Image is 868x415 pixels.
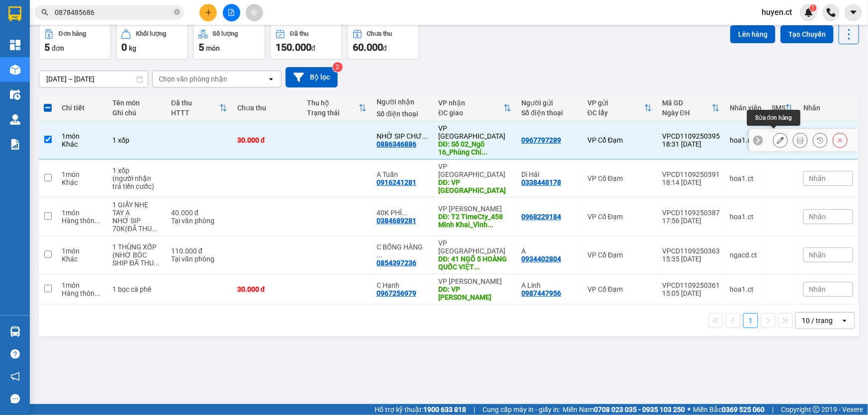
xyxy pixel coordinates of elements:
span: caret-down [849,8,858,17]
div: 0968229184 [521,213,561,221]
span: ... [95,289,100,297]
div: 1 xốp [112,166,161,174]
span: Nhãn [809,174,826,182]
div: VP Cổ Đạm [587,174,652,182]
div: VP Cổ Đạm [587,136,652,144]
sup: 2 [333,62,343,72]
div: Thu hộ [307,99,359,107]
button: 1 [743,313,758,328]
div: Tên món [112,99,161,107]
div: Tại văn phòng [171,255,227,263]
span: search [41,9,48,16]
div: 15:35 [DATE] [662,255,720,263]
div: Chưa thu [237,104,297,112]
input: Select a date range. [39,71,148,87]
div: 1 GIẤY NHẸ TAY Ạ [112,201,161,217]
th: Toggle SortBy [433,95,516,121]
span: | [474,404,475,415]
span: huyen.ct [754,6,800,18]
button: file-add [223,4,240,21]
div: Hàng thông thường [62,217,102,225]
span: ... [487,221,493,229]
div: 17:56 [DATE] [662,217,720,225]
button: Đơn hàng5đơn [39,24,111,60]
button: Khối lượng0kg [116,24,188,60]
div: VP [GEOGRAPHIC_DATA] [438,124,511,140]
div: 0987447956 [521,289,561,297]
div: C BỐNG HÀNG BAY [377,243,428,259]
div: 0967256979 [377,289,416,297]
div: Đã thu [290,30,308,37]
div: VP gửi [587,99,644,107]
div: Chi tiết [62,104,102,112]
div: 1 món [62,170,102,178]
div: Tại văn phòng [171,217,227,225]
span: Nhãn [809,213,826,221]
img: dashboard-icon [10,40,20,50]
span: 5 [44,41,50,53]
div: 1 món [62,247,102,255]
th: Toggle SortBy [302,95,372,121]
button: Bộ lọc [286,67,338,87]
div: HTTT [171,109,219,117]
span: 1 [811,4,815,11]
span: kg [129,44,136,52]
div: 0967797289 [521,136,561,144]
img: warehouse-icon [10,89,20,100]
span: 150.000 [276,41,311,53]
span: đ [311,44,315,52]
div: 0886346886 [377,140,416,148]
button: Tạo Chuyến [780,25,834,43]
div: Ngày ĐH [662,109,712,117]
strong: 0369 525 060 [722,406,765,414]
div: 18:14 [DATE] [662,178,720,186]
b: GỬI : VP Cổ Đạm [12,72,116,88]
div: 30.000 đ [237,136,297,144]
img: warehouse-icon [10,327,20,337]
th: Toggle SortBy [582,95,657,121]
th: Toggle SortBy [166,95,232,121]
div: Dì Hải [521,170,578,178]
span: ⚪️ [687,408,690,412]
div: VPCD1109250395 [662,132,720,140]
span: ... [422,132,428,140]
div: Người nhận [377,98,428,106]
div: VPCD1109250391 [662,170,720,178]
span: close-circle [174,8,180,17]
div: A Linh [521,281,578,289]
img: phone-icon [827,8,836,17]
div: Trạng thái [307,109,359,117]
div: 40.000 đ [171,209,227,217]
li: Hotline: 1900252555 [93,37,416,49]
div: hoa1.ct [730,136,762,144]
div: 0934402804 [521,255,561,263]
div: Sửa đơn hàng [773,133,788,148]
div: VP Cổ Đạm [587,251,652,259]
input: Tìm tên, số ĐT hoặc mã đơn [55,7,172,18]
span: ... [482,148,487,156]
div: 1 xốp [112,136,161,144]
div: 0854397236 [377,259,416,267]
span: Hỗ trợ kỹ thuật: [375,404,466,415]
svg: open [841,317,849,325]
div: ngacd.ct [730,251,762,259]
div: 0916241281 [377,178,416,186]
img: warehouse-icon [10,65,20,75]
div: DĐ: 41 NGÕ 5 HOÀNG QUỐC VIỆT ,CẦU GIẤY [438,255,511,271]
div: VPCD1109250363 [662,247,720,255]
div: VP [PERSON_NAME] [438,205,511,213]
div: (người nhận trả tiền cước) [112,174,161,190]
span: copyright [813,406,820,413]
span: ... [152,225,158,233]
span: ... [402,209,408,217]
div: DĐ: VP Hoàng Liệt [438,285,511,301]
div: Khác [62,255,102,263]
span: ... [474,263,480,271]
div: Đã thu [171,99,219,107]
span: 60.000 [353,41,383,53]
div: NHỜ SIP 70K(ĐÃ THU PHÍ) [112,217,161,233]
img: logo-vxr [8,6,21,21]
div: Ghi chú [112,109,161,117]
div: Mã GD [662,99,712,107]
span: Miền Bắc [693,404,765,415]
